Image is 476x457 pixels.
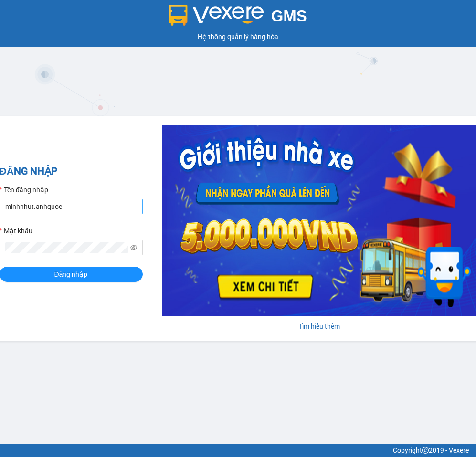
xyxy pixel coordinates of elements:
span: eye-invisible [130,244,137,251]
img: logo 2 [169,5,264,26]
span: GMS [271,7,307,25]
div: Copyright 2019 - Vexere [7,445,469,456]
a: GMS [169,14,307,22]
input: Mật khẩu [5,242,128,253]
span: copyright [422,447,429,454]
span: Đăng nhập [54,269,88,280]
div: Hệ thống quản lý hàng hóa [2,31,474,42]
